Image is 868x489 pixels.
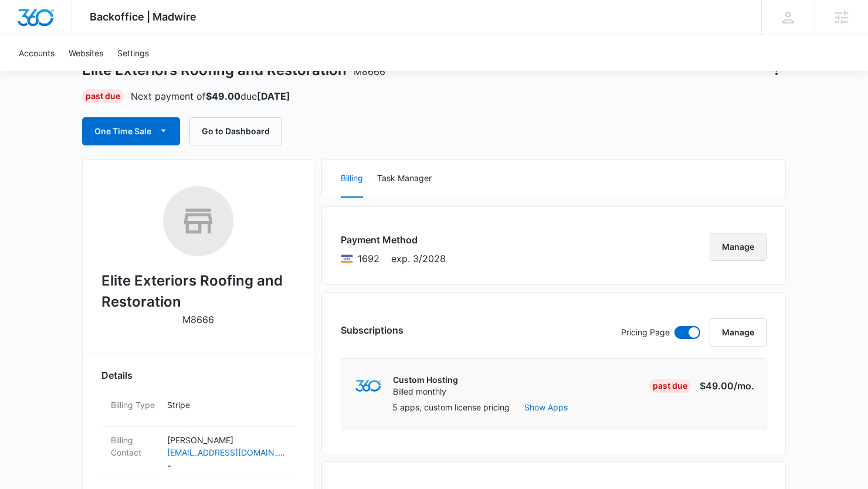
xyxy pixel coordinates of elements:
[710,318,767,347] button: Manage
[111,399,158,411] dt: Billing Type
[12,35,62,71] a: Accounts
[392,401,510,413] p: 5 apps, custom license pricing
[90,11,196,23] span: Backoffice | Madwire
[62,35,110,71] a: Websites
[393,374,458,386] p: Custom Hosting
[649,379,691,393] div: Past Due
[110,35,156,71] a: Settings
[101,427,295,480] div: Billing Contact[PERSON_NAME][EMAIL_ADDRESS][DOMAIN_NAME]-
[167,434,286,473] dd: -
[393,386,458,398] p: Billed monthly
[101,270,295,313] h2: Elite Exteriors Roofing and Restoration
[182,313,214,327] p: M8666
[377,160,432,198] button: Task Manager
[167,399,286,411] p: Stripe
[710,233,767,261] button: Manage
[189,117,282,145] button: Go to Dashboard
[101,392,295,427] div: Billing TypeStripe
[355,380,381,392] img: marketing360Logo
[524,401,568,413] button: Show Apps
[82,117,180,145] button: One Time Sale
[131,89,290,103] p: Next payment of due
[621,326,670,339] p: Pricing Page
[82,89,124,103] div: Past Due
[101,368,133,382] span: Details
[699,379,754,393] p: $49.00
[206,90,240,102] strong: $49.00
[354,66,385,77] span: M8666
[341,160,363,198] button: Billing
[391,252,446,266] span: exp. 3/2028
[167,434,286,446] p: [PERSON_NAME]
[111,434,158,459] dt: Billing Contact
[341,323,404,337] h3: Subscriptions
[358,252,379,266] span: Visa ending with
[341,233,446,247] h3: Payment Method
[167,446,286,459] a: [EMAIL_ADDRESS][DOMAIN_NAME]
[257,90,290,102] strong: [DATE]
[734,380,754,392] span: /mo.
